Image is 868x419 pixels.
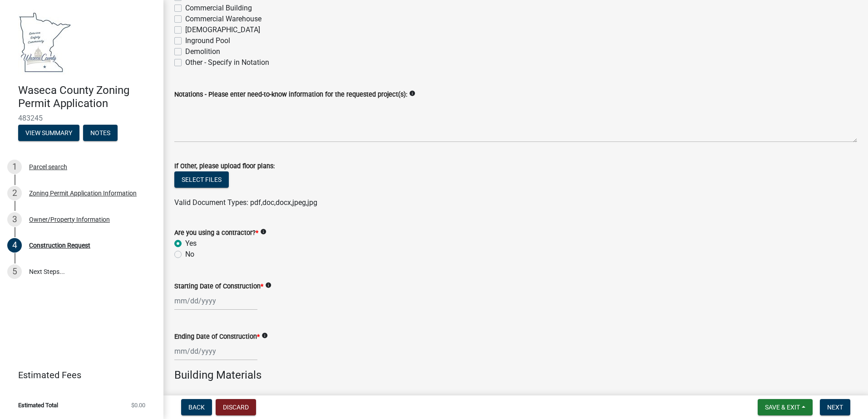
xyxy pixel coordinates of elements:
[18,10,72,74] img: Waseca County, Minnesota
[7,264,22,279] div: 5
[131,402,145,408] span: $0.00
[7,238,22,253] div: 4
[174,92,407,98] label: Notations - Please enter need-to-know information for the requested project(s):
[216,399,256,415] button: Discard
[185,24,260,35] label: [DEMOGRAPHIC_DATA]
[265,282,271,288] i: info
[261,332,268,339] i: info
[174,171,229,188] button: Select files
[7,212,22,227] div: 3
[409,90,415,97] i: info
[185,238,197,249] label: Yes
[174,342,257,361] input: mm/dd/yyyy
[83,125,118,141] button: Notes
[758,399,813,415] button: Save & Exit
[174,334,260,340] label: Ending Date of Construction
[174,369,857,382] h4: Building Materials
[18,125,79,141] button: View Summary
[185,46,220,57] label: Demolition
[18,130,79,137] wm-modal-confirm: Summary
[18,84,156,110] h4: Waseca County Zoning Permit Application
[29,242,90,248] div: Construction Request
[18,402,58,408] span: Estimated Total
[820,399,850,415] button: Next
[827,404,843,411] span: Next
[29,164,67,170] div: Parcel search
[185,14,261,24] label: Commercial Warehouse
[174,163,275,170] label: If Other, please upload floor plans:
[185,249,194,260] label: No
[174,198,317,207] span: Valid Document Types: pdf,doc,docx,jpeg,jpg
[174,230,258,236] label: Are you using a contractor?
[174,283,263,290] label: Starting Date of Construction
[185,57,269,68] label: Other - Specify in Notation
[185,35,230,46] label: Inground Pool
[181,399,212,415] button: Back
[7,160,22,174] div: 1
[29,216,110,223] div: Owner/Property Information
[18,114,145,122] span: 483245
[174,292,257,310] input: mm/dd/yyyy
[7,366,149,384] a: Estimated Fees
[185,3,252,14] label: Commercial Building
[29,190,137,196] div: Zoning Permit Application Information
[188,404,205,411] span: Back
[83,130,118,137] wm-modal-confirm: Notes
[260,229,266,235] i: info
[7,186,22,200] div: 2
[765,404,800,411] span: Save & Exit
